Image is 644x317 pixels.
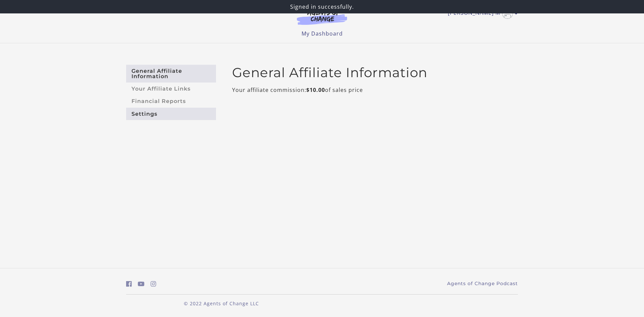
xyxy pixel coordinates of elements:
[447,280,518,287] a: Agents of Change Podcast
[448,8,515,19] a: Toggle menu
[306,86,325,94] strong: $10.00
[221,65,523,120] main: Your affiliate commission: of sales price
[126,108,216,120] a: Settings
[3,3,641,11] p: Signed in successfully.
[138,281,145,287] i: https://www.youtube.com/c/AgentsofChangeTestPrepbyMeaganMitchell (Open in a new window)
[290,9,354,25] img: Agents of Change Logo
[126,279,132,289] a: https://www.facebook.com/groups/aswbtestprep (Open in a new window)
[126,65,216,83] a: General Affiliate Information
[126,83,216,95] a: Your Affiliate Links
[302,30,343,37] a: My Dashboard
[151,279,156,289] a: https://www.instagram.com/agentsofchangeprep/ (Open in a new window)
[126,300,317,307] p: © 2022 Agents of Change LLC
[126,281,132,287] i: https://www.facebook.com/groups/aswbtestprep (Open in a new window)
[138,279,145,289] a: https://www.youtube.com/c/AgentsofChangeTestPrepbyMeaganMitchell (Open in a new window)
[126,95,216,108] a: Financial Reports
[151,281,156,287] i: https://www.instagram.com/agentsofchangeprep/ (Open in a new window)
[232,65,518,81] h2: General Affiliate Information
